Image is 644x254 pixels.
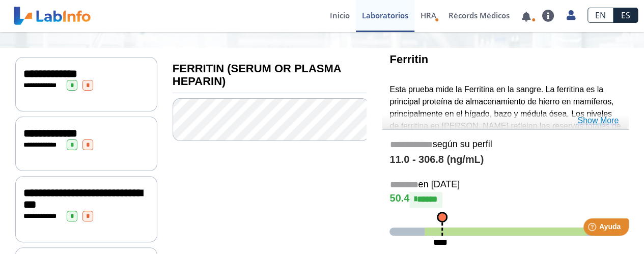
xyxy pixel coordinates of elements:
[173,62,341,88] b: FERRITIN (SERUM OR PLASMA HEPARIN)
[389,53,428,66] b: Ferritin
[389,192,621,207] h4: 50.4
[613,8,638,23] a: ES
[389,139,621,151] h5: según su perfil
[577,115,619,127] a: Show More
[421,10,436,20] span: HRA
[587,8,613,23] a: EN
[389,154,621,166] h4: 11.0 - 306.8 (ng/mL)
[389,83,621,193] p: Esta prueba mide la Ferritina en la sangre. La ferritina es la principal proteína de almacenamien...
[389,179,621,191] h5: en [DATE]
[553,214,633,243] iframe: Help widget launcher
